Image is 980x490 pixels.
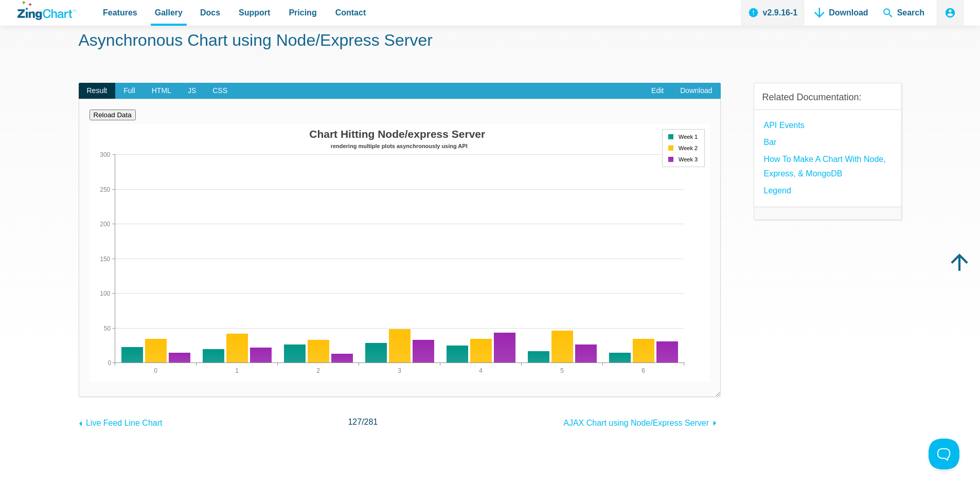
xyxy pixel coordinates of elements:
span: 281 [364,418,378,426]
span: 127 [348,418,362,426]
span: Pricing [289,6,316,20]
a: API Events [764,118,805,132]
span: AJAX Chart using Node/Express Server [563,419,709,427]
h3: Related Documentation: [762,92,893,103]
span: HTML [144,83,180,99]
h1: Asynchronous Chart using Node/Express Server [79,30,902,53]
a: AJAX Chart using Node/Express Server [563,413,720,430]
span: / [348,415,378,429]
a: Live Feed Line Chart [79,413,163,430]
span: Full [115,83,144,99]
span: CSS [204,83,236,99]
a: How To Make A Chart With Node, Express, & MongoDB [764,152,893,180]
a: ZingChart Logo. Click to return to the homepage [17,1,76,20]
span: Result [79,83,116,99]
span: Features [103,6,137,20]
span: Contact [335,6,366,20]
span: Docs [200,6,220,20]
span: JS [180,83,204,99]
a: Edit [643,83,672,99]
iframe: Toggle Customer Support [929,439,959,469]
span: Support [239,6,270,20]
a: Legend [764,184,791,197]
span: Gallery [155,6,183,20]
a: Download [672,83,720,99]
button: Reload Data [90,110,136,120]
span: Live Feed Line Chart [86,419,163,427]
a: Bar [764,135,777,149]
